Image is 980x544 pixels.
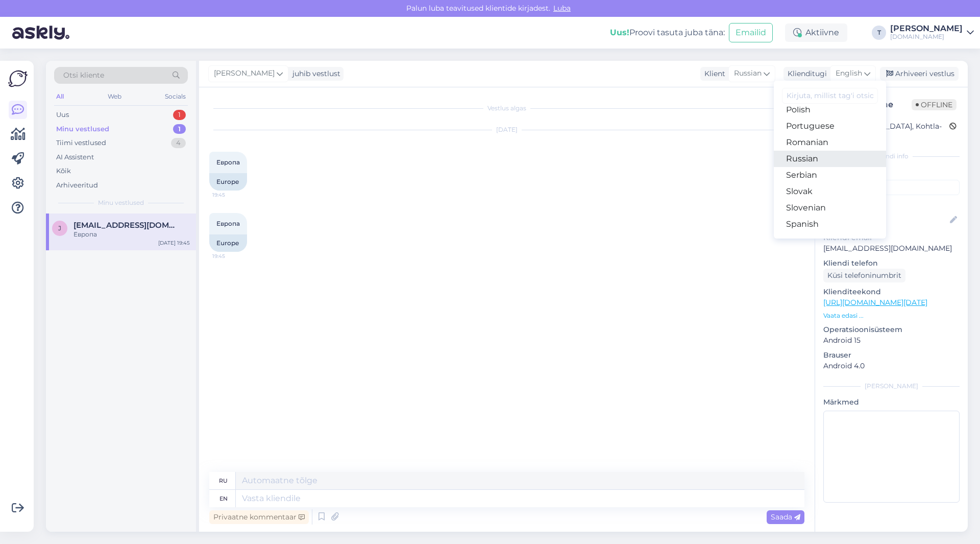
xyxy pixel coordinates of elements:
[782,88,878,104] input: Kirjuta, millist tag'i otsid
[173,110,186,120] div: 1
[823,199,960,210] p: Kliendi nimi
[774,134,886,151] a: Romanian
[823,287,960,297] p: Klienditeekond
[823,361,960,371] p: Android 4.0
[734,68,762,79] span: Russian
[824,215,948,226] input: Lisa nimi
[73,230,190,239] div: Европа
[890,25,974,41] a: [PERSON_NAME][DOMAIN_NAME]
[73,221,180,230] span: jtianghelika@mail.ru
[823,324,960,335] p: Operatsioonisüsteem
[823,258,960,269] p: Kliendi telefon
[774,102,886,118] a: Polish
[56,166,71,176] div: Kõik
[209,173,247,191] div: Europe
[823,350,960,361] p: Brauser
[212,252,251,260] span: 19:45
[212,191,251,199] span: 19:45
[171,138,186,148] div: 4
[209,510,309,524] div: Privaatne kommentaar
[56,180,98,191] div: Arhiveeritud
[610,28,629,37] b: Uus!
[173,124,186,134] div: 1
[783,68,827,79] div: Klienditugi
[890,33,963,41] div: [DOMAIN_NAME]
[774,167,886,183] a: Serbian
[729,23,773,42] button: Emailid
[8,69,28,88] img: Askly Logo
[774,232,886,249] a: Swedish
[774,216,886,232] a: Spanish
[872,26,886,40] div: T
[890,25,963,33] div: [PERSON_NAME]
[823,397,960,408] p: Märkmed
[214,68,275,79] span: [PERSON_NAME]
[774,183,886,200] a: Slovak
[823,232,960,243] p: Kliendi email
[550,4,574,13] span: Luba
[700,68,725,79] div: Klient
[610,27,725,39] div: Proovi tasuta juba täna:
[880,67,959,81] div: Arhiveeri vestlus
[823,382,960,391] div: [PERSON_NAME]
[774,200,886,216] a: Slovenian
[774,151,886,167] a: Russian
[56,124,109,134] div: Minu vestlused
[823,335,960,346] p: Android 15
[209,104,804,113] div: Vestlus algas
[216,158,240,166] span: Европа
[163,90,188,103] div: Socials
[823,180,960,195] input: Lisa tag
[56,110,69,120] div: Uus
[56,152,94,162] div: AI Assistent
[56,138,106,148] div: Tiimi vestlused
[106,90,124,103] div: Web
[58,224,61,232] span: j
[219,472,228,489] div: ru
[209,234,247,252] div: Europe
[823,298,927,307] a: [URL][DOMAIN_NAME][DATE]
[54,90,66,103] div: All
[219,490,228,507] div: en
[209,125,804,134] div: [DATE]
[823,311,960,320] p: Vaata edasi ...
[823,269,905,282] div: Küsi telefoninumbrit
[785,23,847,42] div: Aktiivne
[823,243,960,254] p: [EMAIL_ADDRESS][DOMAIN_NAME]
[98,198,144,207] span: Minu vestlused
[771,512,800,522] span: Saada
[216,220,240,227] span: Европа
[836,68,862,79] span: English
[288,68,340,79] div: juhib vestlust
[774,118,886,134] a: Portuguese
[823,152,960,161] div: Kliendi info
[158,239,190,247] div: [DATE] 19:45
[912,99,957,110] span: Offline
[826,121,949,143] div: [GEOGRAPHIC_DATA], Kohtla-Järve
[823,167,960,178] p: Kliendi tag'id
[63,70,104,81] span: Otsi kliente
